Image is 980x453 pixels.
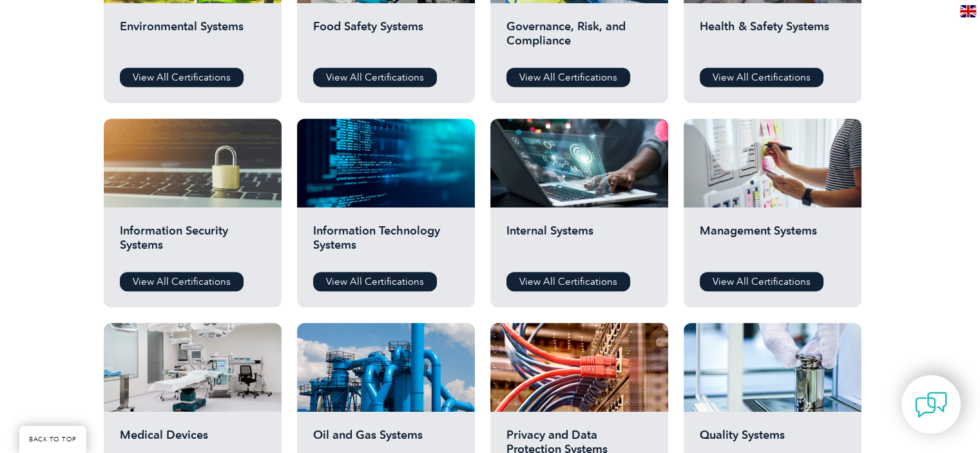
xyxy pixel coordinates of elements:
h2: Internal Systems [506,224,652,262]
h2: Governance, Risk, and Compliance [506,19,652,58]
img: en [960,5,976,17]
a: View All Certifications [700,68,823,87]
a: BACK TO TOP [19,426,86,453]
a: View All Certifications [506,272,630,291]
a: View All Certifications [700,272,823,291]
a: View All Certifications [120,272,244,291]
a: View All Certifications [506,68,630,87]
h2: Information Technology Systems [313,224,459,262]
a: View All Certifications [313,272,437,291]
a: View All Certifications [120,68,244,87]
h2: Food Safety Systems [313,19,459,58]
h2: Health & Safety Systems [700,19,845,58]
h2: Management Systems [700,224,845,262]
img: contact-chat.png [915,389,947,421]
a: View All Certifications [313,68,437,87]
h2: Environmental Systems [120,19,265,58]
h2: Information Security Systems [120,224,265,262]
